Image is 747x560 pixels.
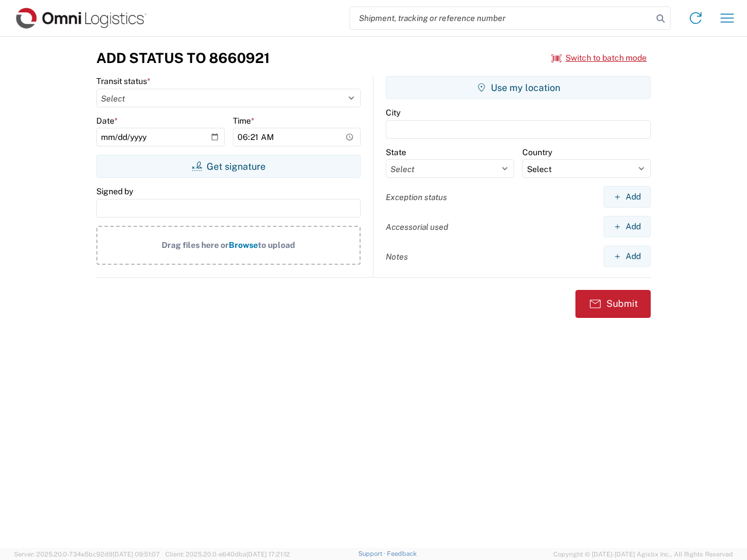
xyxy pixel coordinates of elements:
[386,192,447,202] label: Exception status
[96,50,270,66] h3: Add Status to 8660921
[96,116,118,126] label: Date
[603,216,651,237] button: Add
[165,551,290,558] span: Client: 2025.20.0-e640dba
[96,155,361,178] button: Get signature
[522,147,552,157] label: Country
[386,147,406,157] label: State
[386,76,651,99] button: Use my location
[246,551,290,558] span: [DATE] 17:21:12
[575,290,651,318] button: Submit
[603,186,651,208] button: Add
[358,550,388,557] a: Support
[162,240,229,250] span: Drag files here or
[386,251,408,262] label: Notes
[387,550,417,557] a: Feedback
[14,551,160,558] span: Server: 2025.20.0-734e5bc92d9
[553,549,733,559] span: Copyright © [DATE]-[DATE] Agistix Inc., All Rights Reserved
[96,76,151,86] label: Transit status
[551,48,647,68] button: Switch to batch mode
[229,240,258,250] span: Browse
[350,7,652,29] input: Shipment, tracking or reference number
[113,551,160,558] span: [DATE] 09:51:07
[386,222,448,232] label: Accessorial used
[603,246,651,267] button: Add
[258,240,295,250] span: to upload
[386,107,400,118] label: City
[96,186,133,197] label: Signed by
[233,116,254,126] label: Time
